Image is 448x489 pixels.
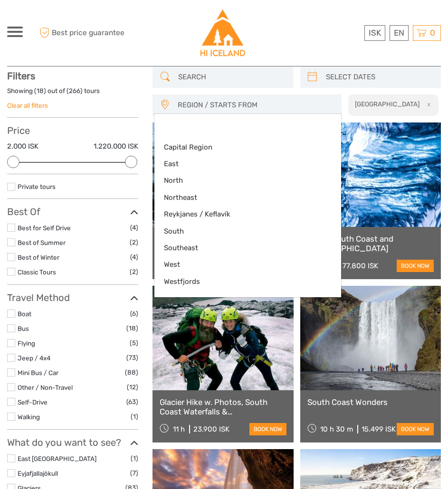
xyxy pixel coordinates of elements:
[109,15,121,26] button: Open LiveChat chat widget
[307,234,434,254] a: DT 02 South Coast and [GEOGRAPHIC_DATA]
[130,252,138,263] span: (4)
[18,254,59,261] a: Best of Winter
[18,384,73,391] a: Other / Non-Travel
[130,308,138,319] span: (6)
[164,176,315,186] span: North
[18,268,56,276] a: Classic Tours
[7,437,138,448] h3: What do you want to see?
[390,25,409,41] div: EN
[7,141,38,151] label: 2.000 ISK
[7,102,48,109] a: Clear all filters
[130,237,138,248] span: (2)
[18,239,66,246] a: Best of Summer
[343,262,378,270] div: 77.800 ISK
[127,382,138,393] span: (12)
[18,325,29,332] a: Bus
[126,352,138,363] span: (73)
[164,243,315,253] span: Southeast
[37,25,124,41] span: Best price guarantee
[69,86,80,95] label: 266
[421,99,434,109] button: x
[193,425,229,433] div: 23.900 ISK
[7,125,138,136] h3: Price
[130,266,138,277] span: (2)
[126,396,138,407] span: (63)
[18,183,56,190] a: Private tours
[164,260,315,270] span: West
[7,70,35,82] strong: Filters
[126,323,138,334] span: (18)
[131,453,138,464] span: (1)
[199,9,246,56] img: Hostelling International
[37,86,44,95] label: 18
[307,397,434,407] a: South Coast Wonders
[13,17,107,24] p: We're away right now. Please check back later!
[355,100,419,108] h2: [GEOGRAPHIC_DATA]
[18,470,58,477] a: Eyjafjallajökull
[130,338,138,348] span: (5)
[173,425,185,433] span: 11 h
[18,354,50,362] a: Jeep / 4x4
[164,209,315,219] span: Reykjanes / Keflavík
[94,141,138,151] label: 1.220.000 ISK
[125,367,138,378] span: (88)
[130,222,138,233] span: (4)
[7,292,138,303] h3: Travel Method
[18,224,71,232] a: Best for Self Drive
[160,397,286,417] a: Glacier Hike w. Photos, South Coast Waterfalls & [GEOGRAPHIC_DATA]
[7,86,138,101] div: Showing ( ) out of ( ) tours
[130,468,138,479] span: (7)
[397,260,434,272] a: book now
[164,277,315,287] span: Westfjords
[7,206,138,217] h3: Best Of
[164,142,315,152] span: Capital Region
[18,369,58,376] a: Mini Bus / Car
[362,425,396,433] div: 15.499 ISK
[429,28,437,38] span: 0
[397,423,434,435] a: book now
[159,118,336,132] input: Search
[322,69,436,85] input: SELECT DATES
[18,339,35,347] a: Flying
[249,423,286,435] a: book now
[320,425,353,433] span: 10 h 30 m
[131,411,138,422] span: (1)
[164,159,315,169] span: East
[164,193,315,203] span: Northeast
[18,413,40,421] a: Walking
[18,455,96,462] a: East [GEOGRAPHIC_DATA]
[164,226,315,236] span: South
[18,398,48,406] a: Self-Drive
[369,28,381,38] span: ISK
[174,69,288,85] input: SEARCH
[173,97,337,113] button: REGION / STARTS FROM
[18,310,31,318] a: Boat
